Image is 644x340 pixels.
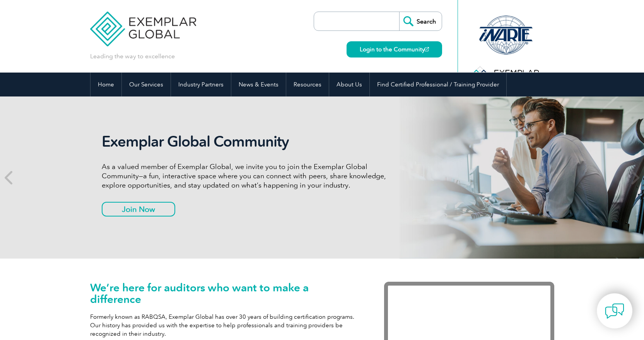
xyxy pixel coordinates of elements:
a: News & Events [231,73,286,96]
a: Login to the Community [347,41,442,58]
a: Resources [286,73,329,96]
a: Find Certified Professional / Training Provider [370,73,506,96]
p: Leading the way to excellence [90,52,175,61]
a: About Us [329,73,369,96]
input: Search [399,12,442,30]
p: Formerly known as RABQSA, Exemplar Global has over 30 years of building certification programs. O... [90,313,361,338]
img: contact-chat.png [605,301,624,321]
h1: We’re here for auditors who want to make a difference [90,282,361,305]
a: Our Services [122,73,171,96]
h2: Exemplar Global Community [102,133,392,151]
p: As a valued member of Exemplar Global, we invite you to join the Exemplar Global Community—a fun,... [102,162,392,190]
a: Join Now [102,202,175,217]
img: open_square.png [425,47,429,51]
a: Industry Partners [171,73,231,96]
a: Home [91,73,121,96]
